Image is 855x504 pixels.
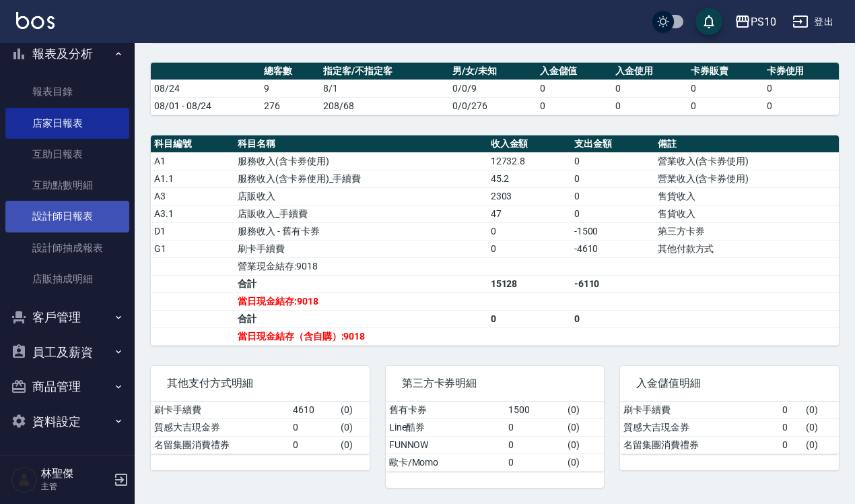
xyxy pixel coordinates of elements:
a: 店家日報表 [5,108,129,139]
td: 刷卡手續費 [151,402,289,419]
td: 質感大吉現金券 [151,418,289,436]
td: 0 [537,97,612,115]
td: 0 [571,152,654,170]
th: 科目名稱 [234,135,487,153]
td: 208/68 [320,97,449,115]
td: 0 [571,170,654,187]
td: 0 [487,240,571,257]
th: 總客數 [261,63,320,80]
td: 0 [537,80,612,97]
td: 營業現金結存:9018 [234,257,487,275]
button: PS10 [729,8,782,36]
td: 0 [612,97,687,115]
button: 登出 [787,9,839,34]
td: 服務收入 - 舊有卡券 [234,222,487,240]
td: 0 [571,310,654,327]
td: 售貨收入 [654,205,839,222]
th: 收入金額 [487,135,571,153]
td: 4610 [289,402,337,419]
td: 1500 [505,402,565,419]
td: 0 [289,436,337,453]
td: 0 [779,436,802,453]
td: 0 [505,453,565,471]
td: 8/1 [320,80,449,97]
td: 營業收入(含卡券使用) [654,170,839,187]
td: 第三方卡券 [654,222,839,240]
td: 0 [571,187,654,205]
td: 0 [763,80,839,97]
td: ( 0 ) [802,436,839,453]
th: 備註 [654,135,839,153]
td: 合計 [234,275,487,292]
td: 歐卡/Momo [386,453,505,471]
td: -6110 [571,275,654,292]
td: 售貨收入 [654,187,839,205]
a: 設計師抽成報表 [5,232,129,263]
td: 0 [687,80,763,97]
p: 主管 [41,480,110,493]
td: -4610 [571,240,654,257]
a: 店販抽成明細 [5,263,129,294]
td: 店販收入 [234,187,487,205]
td: FUNNOW [386,436,505,453]
td: 合計 [234,310,487,327]
td: 0 [571,205,654,222]
td: 12732.8 [487,152,571,170]
th: 卡券販賣 [687,63,763,80]
td: 服務收入(含卡券使用) [234,152,487,170]
td: 當日現金結存（含自購）:9018 [234,327,487,345]
a: 報表目錄 [5,76,129,107]
button: save [695,8,722,35]
td: 0 [505,436,565,453]
td: A1 [151,152,234,170]
th: 入金使用 [612,63,687,80]
td: 刷卡手續費 [234,240,487,257]
a: 互助點數明細 [5,170,129,201]
td: ( 0 ) [337,436,369,453]
td: 0/0/276 [449,97,536,115]
td: 服務收入(含卡券使用)_手續費 [234,170,487,187]
td: 08/01 - 08/24 [151,97,261,115]
button: 報表及分析 [5,36,129,71]
th: 卡券使用 [763,63,839,80]
h5: 林聖傑 [41,467,110,480]
td: ( 0 ) [564,453,604,471]
button: 商品管理 [5,369,129,404]
img: Person [11,466,38,493]
span: 入金儲值明細 [636,377,823,390]
th: 男/女/未知 [449,63,536,80]
td: ( 0 ) [564,402,604,419]
a: 設計師日報表 [5,201,129,232]
img: Logo [16,12,55,29]
td: 0 [779,418,802,436]
td: ( 0 ) [802,402,839,419]
td: G1 [151,240,234,257]
td: 0 [763,97,839,115]
td: 名留集團消費禮券 [620,436,779,453]
table: a dense table [620,402,839,454]
td: 店販收入_手續費 [234,205,487,222]
button: 員工及薪資 [5,335,129,370]
td: 9 [261,80,320,97]
td: ( 0 ) [564,436,604,453]
td: 0 [487,222,571,240]
td: 0 [687,97,763,115]
td: ( 0 ) [564,418,604,436]
table: a dense table [386,402,605,472]
a: 互助日報表 [5,139,129,170]
td: 0 [505,418,565,436]
td: 15128 [487,275,571,292]
th: 科目編號 [151,135,234,153]
td: 當日現金結存:9018 [234,292,487,310]
td: 47 [487,205,571,222]
th: 指定客/不指定客 [320,63,449,80]
td: 0 [612,80,687,97]
button: 客戶管理 [5,300,129,335]
td: 0 [487,310,571,327]
table: a dense table [151,63,839,115]
td: 名留集團消費禮券 [151,436,289,453]
td: -1500 [571,222,654,240]
td: A3.1 [151,205,234,222]
th: 支出金額 [571,135,654,153]
td: ( 0 ) [802,418,839,436]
